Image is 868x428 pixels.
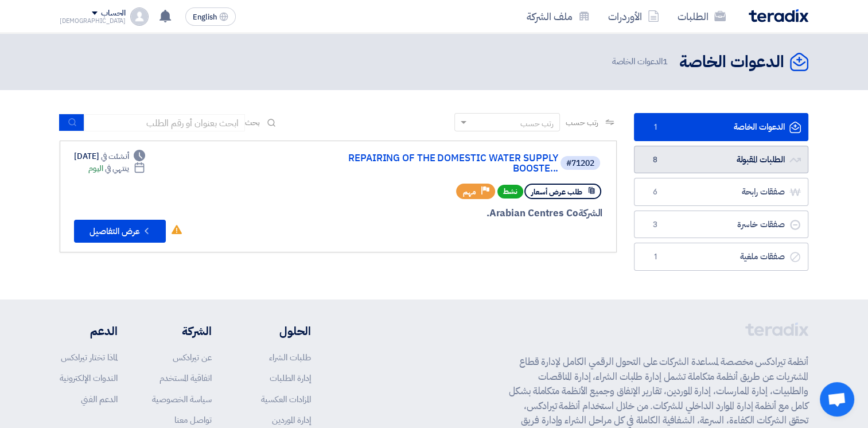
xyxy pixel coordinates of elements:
[820,382,854,417] a: Open chat
[326,206,602,221] div: Arabian Centres Co.
[174,414,212,426] a: تواصل معنا
[578,206,603,220] span: الشركة
[520,118,554,130] div: رتب حسب
[648,122,662,133] span: 1
[272,414,311,426] a: إدارة الموردين
[531,186,582,197] span: طلب عرض أسعار
[261,393,311,406] a: المزادات العكسية
[60,18,126,24] div: [DEMOGRAPHIC_DATA]
[246,322,311,340] li: الحلول
[60,322,118,340] li: الدعم
[88,162,145,174] div: اليوم
[599,3,668,30] a: الأوردرات
[566,116,598,129] span: رتب حسب
[749,9,808,22] img: Teradix logo
[101,9,126,18] div: الحساب
[81,393,118,406] a: الدعم الفني
[497,185,523,199] span: نشط
[152,393,212,406] a: سياسة الخصوصية
[84,114,245,131] input: ابحث بعنوان أو رقم الطلب
[634,243,808,271] a: صفقات ملغية1
[185,7,236,26] button: English
[634,146,808,174] a: الطلبات المقبولة8
[463,186,476,197] span: مهم
[101,150,129,162] span: أنشئت في
[193,13,217,21] span: English
[634,113,808,141] a: الدعوات الخاصة1
[648,251,662,263] span: 1
[668,3,735,30] a: الطلبات
[269,351,311,364] a: طلبات الشراء
[159,372,212,384] a: اتفاقية المستخدم
[679,51,784,73] h2: الدعوات الخاصة
[634,178,808,206] a: صفقات رابحة6
[612,55,670,68] span: الدعوات الخاصة
[648,186,662,198] span: 6
[173,351,212,364] a: عن تيرادكس
[60,372,118,384] a: الندوات الإلكترونية
[245,116,260,129] span: بحث
[648,154,662,166] span: 8
[648,219,662,231] span: 3
[130,7,149,26] img: profile_test.png
[152,322,212,340] li: الشركة
[105,162,129,174] span: ينتهي في
[329,153,558,174] a: REPAIRING OF THE DOMESTIC WATER SUPPLY BOOSTE...
[270,372,311,384] a: إدارة الطلبات
[634,211,808,239] a: صفقات خاسرة3
[566,159,594,168] div: #71202
[663,55,668,68] span: 1
[74,150,145,162] div: [DATE]
[74,220,166,243] button: عرض التفاصيل
[517,3,599,30] a: ملف الشركة
[61,351,118,364] a: لماذا تختار تيرادكس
